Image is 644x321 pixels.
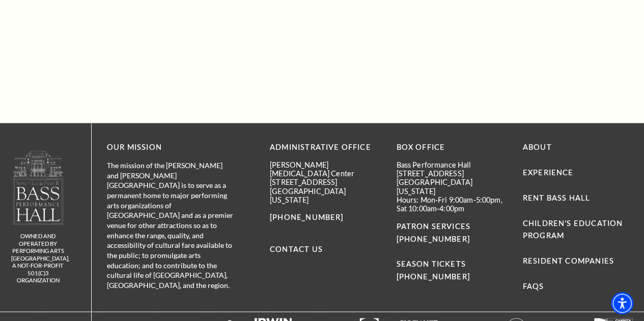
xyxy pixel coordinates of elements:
[107,141,234,154] p: OUR MISSION
[523,194,590,202] a: Rent Bass Hall
[396,196,507,213] p: Hours: Mon-Fri 9:00am-5:00pm, Sat 10:00am-4:00pm
[523,168,574,177] a: Experience
[523,282,544,291] a: FAQs
[396,220,507,246] p: PATRON SERVICES [PHONE_NUMBER]
[523,219,623,240] a: Children's Education Program
[270,245,323,253] a: Contact Us
[270,187,381,205] p: [GEOGRAPHIC_DATA][US_STATE]
[270,178,381,186] p: [STREET_ADDRESS]
[396,245,507,283] p: SEASON TICKETS [PHONE_NUMBER]
[611,292,633,314] div: Accessibility Menu
[523,256,614,265] a: Resident Companies
[270,141,381,154] p: Administrative Office
[396,178,507,196] p: [GEOGRAPHIC_DATA][US_STATE]
[12,150,64,224] img: owned and operated by Performing Arts Fort Worth, A NOT-FOR-PROFIT 501(C)3 ORGANIZATION
[270,160,381,178] p: [PERSON_NAME][MEDICAL_DATA] Center
[396,160,507,169] p: Bass Performance Hall
[270,211,381,224] p: [PHONE_NUMBER]
[107,160,234,291] p: The mission of the [PERSON_NAME] and [PERSON_NAME][GEOGRAPHIC_DATA] is to serve as a permanent ho...
[396,169,507,178] p: [STREET_ADDRESS]
[523,143,552,151] a: About
[11,233,65,284] p: owned and operated by Performing Arts [GEOGRAPHIC_DATA], A NOT-FOR-PROFIT 501(C)3 ORGANIZATION
[396,141,507,154] p: BOX OFFICE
